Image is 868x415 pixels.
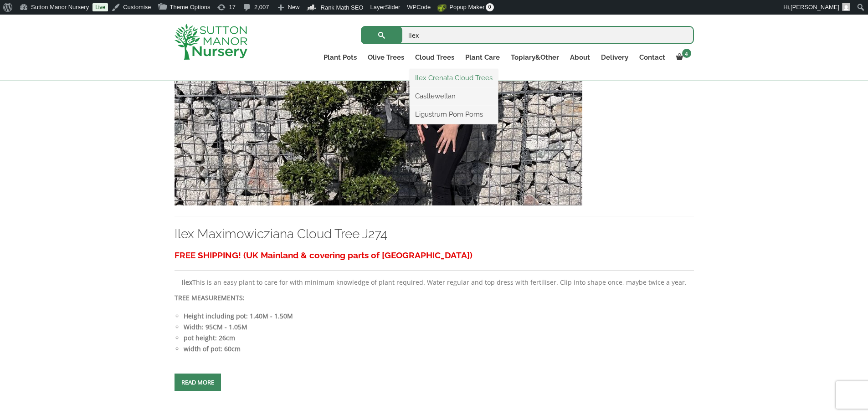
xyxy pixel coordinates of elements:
a: Olive Trees [362,51,410,64]
a: Ilex Crenata Cloud Trees [410,71,498,85]
a: Delivery [596,51,634,64]
a: 4 [671,51,694,64]
span: Rank Math SEO [321,4,364,11]
a: About [565,51,596,64]
img: logo [175,24,247,60]
a: Plant Care [460,51,505,64]
a: Ilex Maximowicziana Cloud Tree J274 [175,226,387,241]
a: Cloud Trees [410,51,460,64]
strong: Height including pot: 1.40M - 1.50M [184,312,293,320]
h3: FREE SHIPPING! (UK Mainland & covering parts of [GEOGRAPHIC_DATA]) [175,247,694,264]
a: Ilex Maximowicziana Cloud Tree J274 [175,102,582,111]
strong: Width: 95CM - 1.05M [184,323,247,331]
p: This is an easy plant to care for with minimum knowledge of plant required. Water regular and top... [175,277,694,288]
a: Live [92,3,108,11]
a: Ligustrum Pom Poms [410,108,498,121]
input: Search... [361,26,694,44]
b: Ilex [182,278,192,287]
img: Ilex Maximowicziana Cloud Tree J274 - IMG 5025 1 [175,10,582,205]
a: Read more [175,374,221,391]
span: [PERSON_NAME] [791,4,839,10]
a: Castlewellan [410,89,498,103]
a: Topiary&Other [505,51,565,64]
span: 0 [486,3,494,11]
span: 4 [682,49,691,58]
strong: width of pot: 60cm [184,344,241,353]
a: Contact [634,51,671,64]
strong: pot height: 26cm [184,333,235,342]
strong: TREE MEASUREMENTS: [175,293,245,302]
a: Plant Pots [318,51,362,64]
